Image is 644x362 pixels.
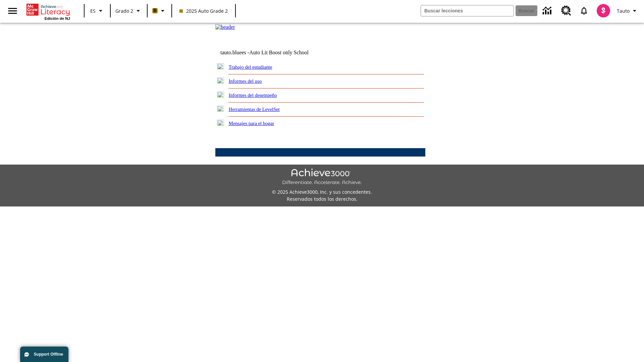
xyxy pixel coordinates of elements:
button: Abrir el menú lateral [3,1,22,21]
img: plus.gif [217,77,224,83]
button: Support Offline [20,347,68,362]
img: header [215,24,235,30]
span: ES [90,7,96,14]
button: Lenguaje: ES, Selecciona un idioma [87,5,108,17]
a: Mensajes para el hogar [229,121,274,126]
span: 2025 Auto Grade 2 [179,7,228,14]
img: plus.gif [217,63,224,69]
span: Grado 2 [115,7,133,14]
a: Informes del desempeño [229,93,277,98]
td: tauto.bluees - [220,50,344,56]
span: Tauto [617,7,630,14]
a: Informes del uso [229,78,262,84]
button: Boost El color de la clase es anaranjado claro. Cambiar el color de la clase. [150,5,169,17]
input: Buscar campo [421,5,514,16]
span: Support Offline [34,352,63,357]
img: plus.gif [217,106,224,112]
img: plus.gif [217,92,224,98]
a: Centro de información [539,2,557,20]
span: B [153,6,157,15]
a: Centro de recursos, Se abrirá en una pestaña nueva. [557,2,575,20]
span: Edición de NJ [45,16,70,20]
a: Herramientas de LevelSet [229,107,280,112]
button: Perfil/Configuración [614,5,641,17]
img: Achieve3000 Differentiate Accelerate Achieve [282,169,362,186]
img: avatar image [597,4,610,17]
img: plus.gif [217,120,224,126]
a: Trabajo del estudiante [229,64,272,70]
nobr: Auto Lit Boost only School [249,50,309,55]
div: Portada [26,2,70,20]
button: Escoja un nuevo avatar [593,2,614,19]
a: Notificaciones [575,2,593,19]
button: Grado: Grado 2, Elige un grado [113,5,145,17]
